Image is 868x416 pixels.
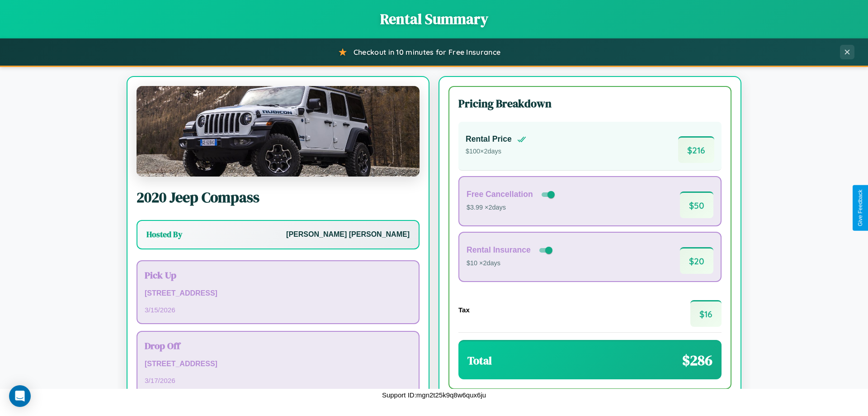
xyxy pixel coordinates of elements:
div: Give Feedback [857,190,863,226]
p: [STREET_ADDRESS] [145,287,411,300]
p: 3 / 15 / 2026 [145,304,411,316]
p: $3.99 × 2 days [467,202,557,214]
h3: Pricing Breakdown [458,96,722,111]
h3: Hosted By [146,229,182,240]
span: $ 16 [690,300,722,327]
p: [STREET_ADDRESS] [145,358,411,371]
p: $ 100 × 2 days [466,146,526,158]
h2: 2020 Jeep Compass [137,187,420,207]
p: 3 / 17 / 2026 [145,374,411,387]
span: $ 20 [680,247,713,274]
h3: Pick Up [145,268,411,282]
span: $ 216 [678,136,714,163]
p: $10 × 2 days [467,258,554,269]
span: $ 50 [680,191,713,218]
h3: Drop Off [145,339,411,352]
p: Support ID: mgn2t25k9q8w6qux6ju [382,389,486,401]
h3: Total [467,353,492,368]
p: [PERSON_NAME] [PERSON_NAME] [286,228,410,241]
h1: Rental Summary [9,9,859,29]
h4: Rental Insurance [467,245,531,255]
span: Checkout in 10 minutes for Free Insurance [354,48,500,57]
h4: Free Cancellation [467,190,533,199]
span: $ 286 [682,350,712,370]
div: Open Intercom Messenger [9,385,31,407]
h4: Tax [458,306,470,314]
img: Jeep Compass [137,86,420,177]
h4: Rental Price [466,134,512,144]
